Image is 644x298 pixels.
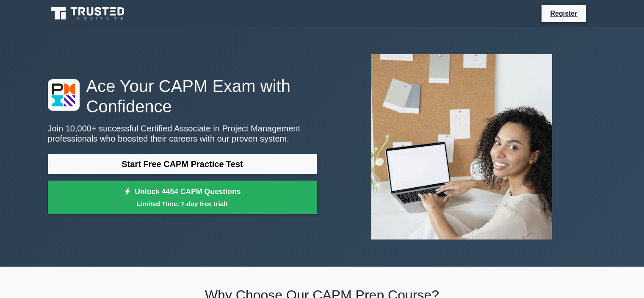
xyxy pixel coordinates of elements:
[48,76,317,117] h1: Ace Your CAPM Exam with Confidence
[545,8,582,19] a: Register
[48,181,317,214] a: Unlock 4454 CAPM QuestionsLimited Time: 7-day free trial!
[58,199,307,209] small: Limited Time: 7-day free trial!
[48,123,317,144] p: Join 10,000+ successful Certified Associate in Project Management professionals who boosted their...
[48,154,317,174] a: Start Free CAPM Practice Test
